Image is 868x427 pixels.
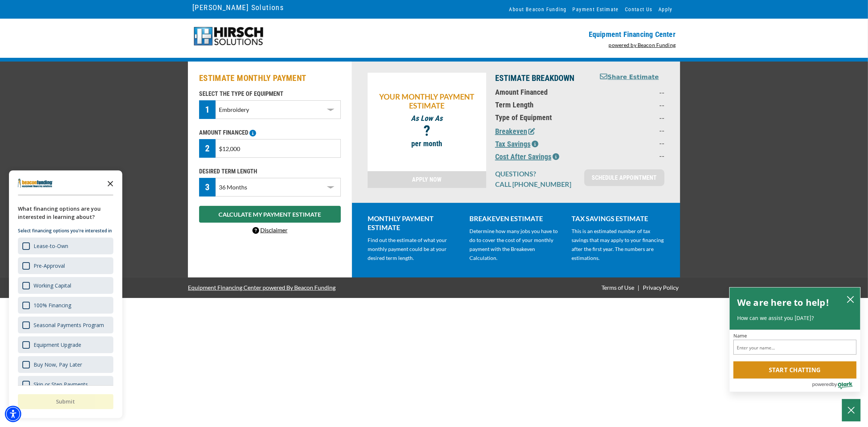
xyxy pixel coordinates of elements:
[9,170,122,418] div: Survey
[18,205,113,221] div: What financing options are you interested in learning about?
[469,214,562,223] p: BREAKEVEN ESTIMATE
[495,126,535,137] button: Breakeven
[599,126,664,135] p: --
[18,394,113,409] button: Submit
[18,297,113,314] div: 100% Financing
[845,294,856,304] button: close chatbox
[495,169,575,178] p: QUESTIONS?
[199,100,216,119] div: 1
[729,287,861,392] div: olark chatbox
[199,206,341,223] button: CALCULATE MY PAYMENT ESTIMATE
[368,214,460,232] p: MONTHLY PAYMENT ESTIMATE
[842,399,861,421] button: Close Chatbox
[599,100,664,109] p: --
[18,336,113,353] div: Equipment Upgrade
[34,361,82,368] div: Buy Now, Pay Later
[572,214,664,223] p: TAX SAVINGS ESTIMATE
[5,406,21,422] div: Accessibility Menu
[216,139,341,158] input: $
[733,333,856,338] label: Name
[572,227,664,263] p: This is an estimated number of tax savings that may apply to your financing after the first year....
[371,126,482,135] p: ?
[812,380,831,389] span: powered
[34,321,104,329] div: Seasonal Payments Program
[192,26,264,47] img: logo
[495,113,590,122] p: Type of Equipment
[371,92,482,110] p: YOUR MONTHLY PAYMENT ESTIMATE
[495,88,590,97] p: Amount Financed
[599,151,664,160] p: --
[18,277,113,294] div: Working Capital
[599,138,664,147] p: --
[252,226,287,233] a: Disclaimer
[371,114,482,123] p: As Low As
[599,88,664,97] p: --
[600,73,659,82] button: Share Estimate
[199,178,216,197] div: 3
[584,169,664,186] a: SCHEDULE APPOINTMENT
[34,282,71,289] div: Working Capital
[368,236,460,263] p: Find out the estimate of what your monthly payment could be at your desired term length.
[34,262,65,269] div: Pre-Approval
[599,113,664,122] p: --
[192,1,284,14] a: [PERSON_NAME] Solutions
[103,176,118,191] button: Close the survey
[199,167,341,176] p: DESIRED TERM LENGTH
[737,295,829,310] h2: We are here to help!
[199,90,341,98] p: SELECT THE TYPE OF EQUIPMENT
[34,381,88,388] div: Skip or Step Payments
[18,179,53,188] img: Company logo
[199,139,216,158] div: 2
[371,139,482,148] p: per month
[18,376,113,393] div: Skip or Step Payments
[495,180,575,189] p: CALL [PHONE_NUMBER]
[641,284,680,291] a: Privacy Policy - open in a new tab
[733,361,856,379] button: Start chatting
[733,340,856,355] input: Name
[34,242,68,249] div: Lease-to-Own
[469,227,562,263] p: Determine how many jobs you have to do to cover the cost of your monthly payment with the Breakev...
[199,73,341,84] h2: ESTIMATE MONTHLY PAYMENT
[638,284,639,291] span: |
[188,278,336,296] a: Equipment Financing Center powered By Beacon Funding - open in a new tab
[18,317,113,333] div: Seasonal Payments Program
[609,42,676,48] a: powered by Beacon Funding - open in a new tab
[34,302,71,309] div: 100% Financing
[199,128,341,137] p: AMOUNT FINANCED
[18,356,113,373] div: Buy Now, Pay Later
[495,138,538,150] button: Tax Savings
[812,379,860,392] a: Powered by Olark
[495,100,590,109] p: Term Length
[18,257,113,274] div: Pre-Approval
[18,238,113,254] div: Lease-to-Own
[438,30,676,39] p: Equipment Financing Center
[495,73,590,84] p: ESTIMATE BREAKDOWN
[18,227,113,235] p: Select financing options you're interested in
[600,284,636,291] a: Terms of Use - open in a new tab
[368,171,486,188] a: APPLY NOW
[832,380,837,389] span: by
[737,314,853,322] p: How can we assist you [DATE]?
[495,151,559,162] button: Cost After Savings
[34,341,81,348] div: Equipment Upgrade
